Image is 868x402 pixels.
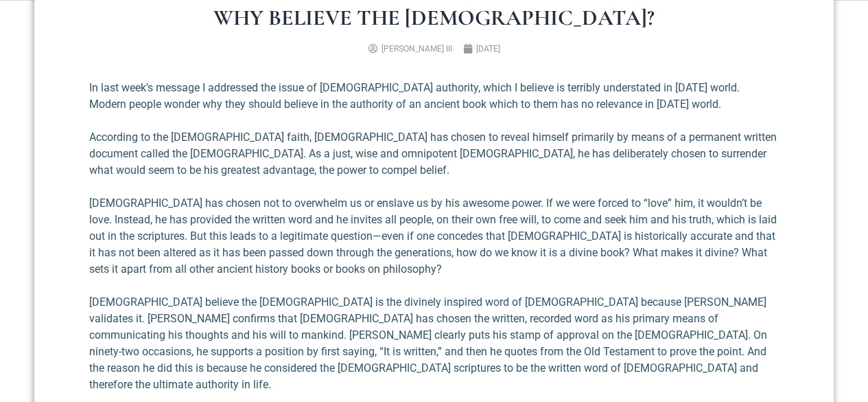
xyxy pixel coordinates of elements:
h1: Why Believe the [DEMOGRAPHIC_DATA]? [89,7,779,29]
p: [DEMOGRAPHIC_DATA] has chosen not to overwhelm us or enslave us by his awesome power. If we were ... [89,195,779,278]
p: In last week’s message I addressed the issue of [DEMOGRAPHIC_DATA] authority, which I believe is ... [89,80,779,113]
p: According to the [DEMOGRAPHIC_DATA] faith, [DEMOGRAPHIC_DATA] has chosen to reveal himself primar... [89,129,779,179]
a: [DATE] [463,43,500,55]
time: [DATE] [476,44,500,54]
span: [PERSON_NAME] III [382,44,452,54]
p: [DEMOGRAPHIC_DATA] believe the [DEMOGRAPHIC_DATA] is the divinely inspired word of [DEMOGRAPHIC_D... [89,294,779,393]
